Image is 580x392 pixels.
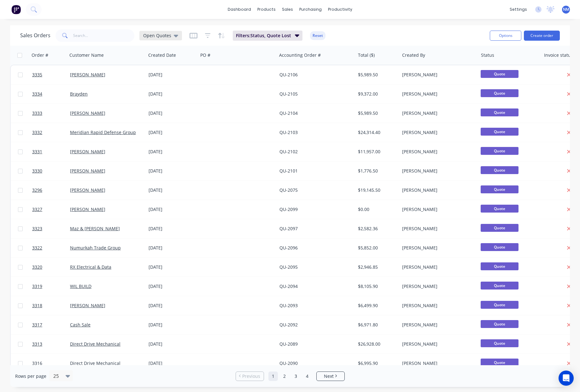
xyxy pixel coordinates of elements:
span: Quote [481,301,518,309]
a: QU-2099 [279,206,298,212]
a: RX Electrical & Data [70,264,111,270]
a: QU-2090 [279,360,298,366]
span: Quote [481,339,518,347]
span: Quote [481,185,518,193]
span: Quote [481,359,518,366]
span: 3333 [32,110,42,116]
a: QU-2101 [279,168,298,174]
div: [DATE] [149,168,196,174]
a: QU-2104 [279,110,298,116]
a: Page 2 [280,372,289,381]
span: 3327 [32,206,42,213]
div: [PERSON_NAME] [402,225,472,232]
span: Filters: Status, Quote Lost [236,32,291,39]
a: Page 3 [291,372,301,381]
span: 3331 [32,149,42,155]
a: 3330 [32,161,70,180]
div: $5,989.50 [358,72,395,78]
div: [DATE] [149,264,196,270]
div: [PERSON_NAME] [402,91,472,97]
span: Quote [481,108,518,116]
a: [PERSON_NAME] [70,206,105,212]
span: Quote [481,320,518,328]
div: [PERSON_NAME] [402,264,472,270]
div: [DATE] [149,245,196,251]
a: [PERSON_NAME] [70,110,105,116]
span: Quote [481,89,518,97]
h1: Sales Orders [20,32,50,38]
div: [DATE] [149,360,196,366]
span: Quote [481,243,518,251]
div: [DATE] [149,302,196,309]
a: [PERSON_NAME] [70,149,105,155]
a: QU-2105 [279,91,298,97]
div: purchasing [296,5,325,14]
a: 3334 [32,85,70,103]
div: [PERSON_NAME] [402,302,472,309]
span: 3330 [32,168,42,174]
div: settings [507,5,530,14]
span: Open Quotes [143,32,171,39]
a: QU-2092 [279,322,298,328]
div: Open Intercom Messenger [559,371,574,386]
div: [PERSON_NAME] [402,129,472,136]
a: 3296 [32,181,70,200]
div: [DATE] [149,322,196,328]
div: $9,372.00 [358,91,395,97]
a: [PERSON_NAME] [70,72,105,78]
div: $5,852.00 [358,245,395,251]
span: 3319 [32,283,42,290]
a: Direct Drive Mechanical [70,360,120,366]
span: Quote [481,224,518,232]
div: [PERSON_NAME] [402,360,472,366]
div: $6,995.90 [358,360,395,366]
div: $8,105.90 [358,283,395,290]
div: [PERSON_NAME] [402,245,472,251]
div: [DATE] [149,206,196,213]
div: $6,499.90 [358,302,395,309]
a: Maz & [PERSON_NAME] [70,225,120,231]
div: Created By [402,52,425,58]
span: 3322 [32,245,42,251]
span: Quote [481,166,518,174]
a: Meridian Rapid Defense Group [70,129,136,135]
div: [DATE] [149,91,196,97]
div: [DATE] [149,187,196,193]
a: QU-2096 [279,245,298,251]
div: Customer Name [69,52,104,58]
a: 3316 [32,354,70,373]
button: Filters:Status, Quote Lost [233,31,302,41]
a: 3335 [32,65,70,84]
div: $19,145.50 [358,187,395,193]
a: QU-2095 [279,264,298,270]
a: 3313 [32,335,70,354]
a: Page 4 [302,372,312,381]
a: [PERSON_NAME] [70,302,105,308]
div: productivity [325,5,355,14]
span: 3334 [32,91,42,97]
span: 3316 [32,360,42,366]
a: Numurkah Trade Group [70,245,121,251]
a: WIL BUILD [70,283,91,289]
a: 3319 [32,277,70,296]
div: [DATE] [149,341,196,347]
div: $0.00 [358,206,395,213]
span: 3313 [32,341,42,347]
div: [PERSON_NAME] [402,72,472,78]
div: products [254,5,279,14]
img: Factory [11,5,21,14]
a: Page 1 is your current page [268,372,278,381]
span: NM [563,7,569,12]
div: [PERSON_NAME] [402,283,472,290]
div: $2,582.36 [358,225,395,232]
a: QU-2103 [279,129,298,135]
span: 3317 [32,322,42,328]
span: Quote [481,282,518,290]
ul: Pagination [233,372,347,381]
div: $26,928.00 [358,341,395,347]
div: [PERSON_NAME] [402,149,472,155]
div: [PERSON_NAME] [402,322,472,328]
div: Accounting Order # [279,52,321,58]
div: [DATE] [149,110,196,116]
a: QU-2097 [279,225,298,231]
